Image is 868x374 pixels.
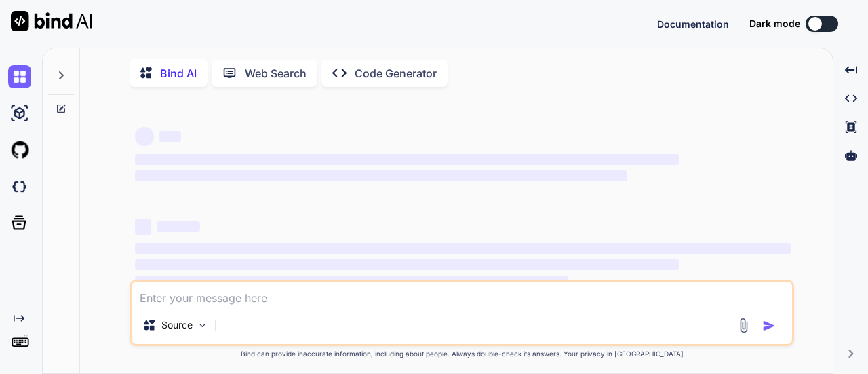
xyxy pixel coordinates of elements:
[749,17,800,31] span: Dark mode
[8,65,31,88] img: chat
[161,318,193,332] p: Source
[197,320,208,331] img: Pick Models
[130,349,794,359] p: Bind can provide inaccurate information, including about people. Always double-check its answers....
[135,127,154,146] span: ‌
[160,65,197,81] p: Bind AI
[157,221,200,232] span: ‌
[8,138,31,162] img: githubLight
[159,131,181,142] span: ‌
[135,154,679,165] span: ‌
[657,18,729,30] span: Documentation
[8,102,31,125] img: ai-studio
[245,65,307,81] p: Web Search
[355,65,437,81] p: Code Generator
[135,259,679,270] span: ‌
[135,276,568,286] span: ‌
[8,175,31,198] img: darkCloudIdeIcon
[657,17,729,31] button: Documentation
[135,243,791,254] span: ‌
[135,219,151,235] span: ‌
[11,11,92,31] img: Bind AI
[135,170,627,181] span: ‌
[762,319,776,333] img: icon
[736,318,751,333] img: attachment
